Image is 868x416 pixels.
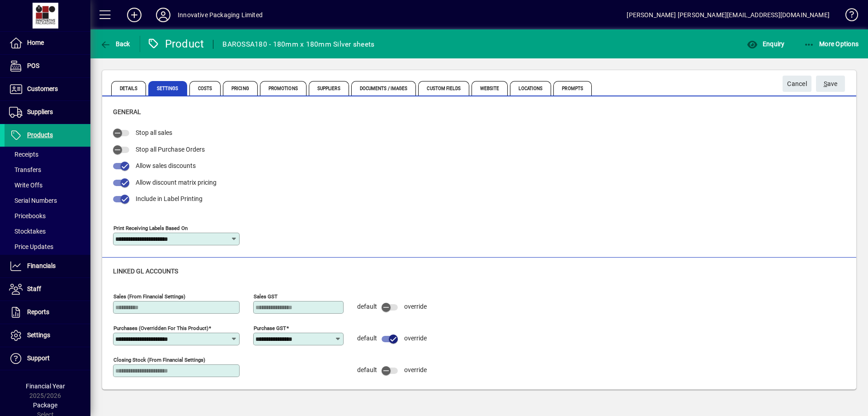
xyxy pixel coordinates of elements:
[5,347,90,370] a: Support
[27,308,49,316] span: Reports
[113,108,141,115] span: General
[5,101,90,124] a: Suppliers
[27,354,50,362] span: Support
[27,285,41,292] span: Staff
[839,2,857,31] a: Knowledge Base
[136,146,205,153] span: Stop all Purchase Orders
[418,81,469,96] span: Custom Fields
[824,80,827,87] span: S
[136,129,172,136] span: Stop all sales
[27,108,53,115] span: Suppliers
[27,262,56,269] span: Financials
[113,268,178,275] span: Linked GL accounts
[5,208,90,224] a: Pricebooks
[222,37,374,52] div: BAROSSA180 - 180mm x 180mm Silver sheets
[9,243,53,250] span: Price Updates
[472,81,508,96] span: Website
[136,162,196,169] span: Allow sales discounts
[804,40,859,48] span: More Options
[120,7,149,23] button: Add
[309,81,349,96] span: Suppliers
[747,40,784,48] span: Enquiry
[113,225,188,231] mat-label: Print Receiving Labels Based On
[745,36,787,52] button: Enquiry
[90,36,140,52] app-page-header-button: Back
[510,81,551,96] span: Locations
[5,55,90,77] a: POS
[357,366,377,373] span: default
[5,239,90,254] a: Price Updates
[113,325,208,331] mat-label: Purchases (overridden for this product)
[627,8,830,22] div: [PERSON_NAME] [PERSON_NAME][EMAIL_ADDRESS][DOMAIN_NAME]
[27,39,44,46] span: Home
[5,301,90,324] a: Reports
[404,366,427,373] span: override
[27,62,39,69] span: POS
[351,81,416,96] span: Documents / Images
[5,162,90,177] a: Transfers
[100,40,130,48] span: Back
[98,36,132,52] button: Back
[5,177,90,193] a: Write Offs
[148,81,187,96] span: Settings
[5,224,90,239] a: Stocktakes
[113,356,205,363] mat-label: Closing stock (from financial settings)
[147,37,204,51] div: Product
[178,8,263,22] div: Innovative Packaging Limited
[9,151,38,158] span: Receipts
[9,166,41,173] span: Transfers
[824,77,838,91] span: ave
[5,147,90,162] a: Receipts
[787,77,807,91] span: Cancel
[260,81,307,96] span: Promotions
[254,325,286,331] mat-label: Purchase GST
[26,383,65,390] span: Financial Year
[404,303,427,310] span: override
[5,324,90,347] a: Settings
[223,81,258,96] span: Pricing
[5,78,90,100] a: Customers
[136,179,217,186] span: Allow discount matrix pricing
[27,85,58,92] span: Customers
[5,193,90,208] a: Serial Numbers
[404,335,427,342] span: override
[149,7,178,23] button: Profile
[113,293,185,299] mat-label: Sales (from financial settings)
[357,303,377,310] span: default
[783,76,811,92] button: Cancel
[136,195,203,202] span: Include in Label Printing
[33,402,57,409] span: Package
[254,293,278,299] mat-label: Sales GST
[9,212,46,220] span: Pricebooks
[553,81,592,96] span: Prompts
[111,81,146,96] span: Details
[9,197,57,204] span: Serial Numbers
[9,228,46,235] span: Stocktakes
[27,331,50,339] span: Settings
[816,76,845,92] button: Save
[357,335,377,342] span: default
[5,255,90,277] a: Financials
[27,131,53,139] span: Products
[189,81,221,96] span: Costs
[5,278,90,301] a: Staff
[9,182,42,189] span: Write Offs
[802,36,861,52] button: More Options
[5,32,90,54] a: Home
